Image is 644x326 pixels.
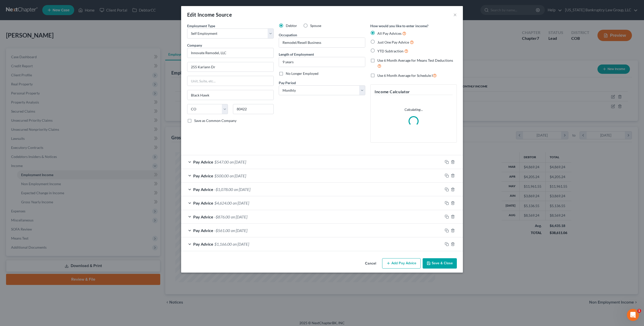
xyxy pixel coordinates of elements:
span: No Longer Employed [286,71,318,76]
span: Company [187,43,202,47]
input: Unit, Suite, etc... [187,76,273,86]
button: × [453,12,457,18]
span: on [DATE] [231,228,247,233]
label: Occupation [279,32,297,38]
span: YTD Subtraction [377,49,404,53]
span: -$876.00 [214,214,230,219]
span: $547.00 [214,159,229,164]
input: Enter zip... [233,104,274,114]
span: on [DATE] [230,159,246,164]
span: Employment Type [187,24,215,28]
span: $4,624.00 [214,201,232,205]
span: on [DATE] [230,173,246,178]
span: $500.00 [214,173,229,178]
iframe: Intercom live chat [627,309,639,321]
span: Pay Advice [193,242,213,246]
span: Use 6 Month Average for Means Test Deductions [377,58,453,62]
span: on [DATE] [233,242,249,246]
span: All Pay Advices [377,31,401,36]
span: Just One Pay Advice [377,40,409,44]
span: Debtor [286,23,297,28]
span: 1 [637,309,641,313]
span: Pay Advice [193,201,213,205]
span: -$1,078.00 [214,187,233,192]
span: Pay Advice [193,173,213,178]
input: -- [279,38,365,47]
span: Save as Common Company [194,118,236,123]
span: Pay Advice [193,187,213,192]
button: Save & Close [423,258,457,269]
span: Pay Advice [193,159,213,164]
div: Edit Income Source [187,11,232,18]
button: Cancel [361,259,380,269]
input: Enter city... [187,90,273,100]
span: $1,166.00 [214,242,232,246]
span: on [DATE] [233,201,249,205]
span: Pay Advice [193,228,213,233]
span: -$561.00 [214,228,230,233]
button: Add Pay Advice [382,258,421,269]
label: How would you like to enter income? [370,23,428,28]
input: ex: 2 years [279,57,365,67]
h5: Income Calculator [375,89,453,95]
span: on [DATE] [234,187,250,192]
input: Enter address... [187,62,273,72]
p: Calculating... [375,107,453,112]
span: on [DATE] [231,214,247,219]
span: Pay Period [279,81,296,85]
span: Use 6 Month Average for Schedule I [377,73,433,78]
span: Pay Advice [193,214,213,219]
span: Spouse [310,23,321,28]
input: Search company by name... [187,48,274,58]
label: Length of Employment [279,52,314,57]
